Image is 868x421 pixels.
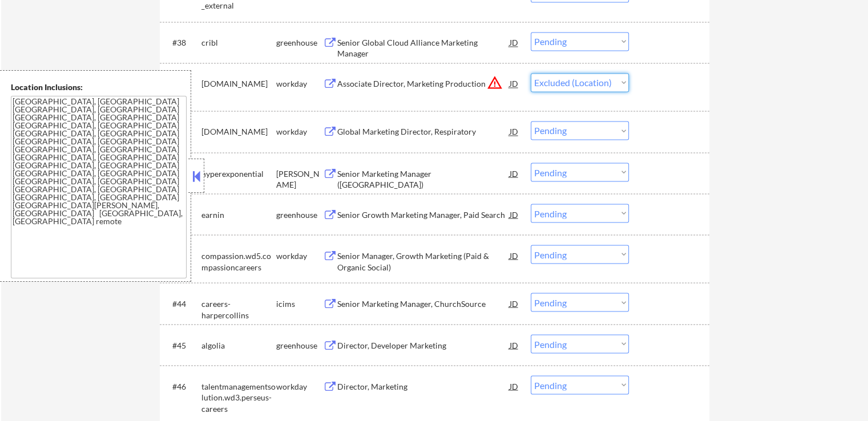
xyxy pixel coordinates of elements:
div: workday [276,78,323,90]
div: JD [508,73,520,94]
div: earnin [201,209,276,220]
div: JD [508,204,520,224]
div: Senior Marketing Manager, ChurchSource [337,298,510,309]
div: JD [508,163,520,183]
div: algolia [201,339,276,351]
div: hyperexponential [201,168,276,179]
div: icims [276,298,323,309]
div: [DOMAIN_NAME] [201,78,276,90]
div: talentmanagementsolution.wd3.perseus-careers [201,380,276,414]
div: Associate Director, Marketing Production [337,78,510,90]
div: [PERSON_NAME] [276,168,323,190]
div: workday [276,380,323,392]
div: greenhouse [276,209,323,220]
div: #46 [172,380,192,392]
div: cribl [201,37,276,48]
div: Senior Global Cloud Alliance Marketing Manager [337,37,510,59]
div: JD [508,245,520,265]
div: Senior Marketing Manager ([GEOGRAPHIC_DATA]) [337,168,510,190]
div: JD [508,293,520,313]
div: Global Marketing Director, Respiratory [337,126,510,137]
div: careers-harpercollins [201,298,276,320]
div: JD [508,121,520,141]
div: #44 [172,298,192,309]
div: #38 [172,37,192,48]
div: Director, Developer Marketing [337,339,510,351]
div: workday [276,250,323,261]
div: greenhouse [276,339,323,351]
div: Senior Manager, Growth Marketing (Paid & Organic Social) [337,250,510,272]
div: Location Inclusions: [11,82,187,93]
div: JD [508,375,520,396]
div: #45 [172,339,192,351]
div: Senior Growth Marketing Manager, Paid Search [337,209,510,220]
div: JD [508,32,520,52]
div: workday [276,126,323,137]
div: compassion.wd5.compassioncareers [201,250,276,272]
div: greenhouse [276,37,323,48]
button: warning_amber [487,75,503,91]
div: JD [508,334,520,355]
div: Director, Marketing [337,380,510,392]
div: [DOMAIN_NAME] [201,126,276,137]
